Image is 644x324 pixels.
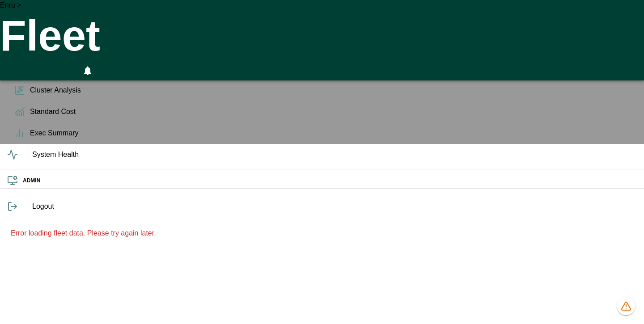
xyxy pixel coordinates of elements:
[32,149,637,160] span: System Health
[11,228,633,239] p: Error loading fleet data. Please try again later.
[21,61,38,80] button: Manual Assignment
[30,85,637,96] span: Cluster Analysis
[41,61,57,80] button: HomeTime Editor
[30,106,637,117] span: Standard Cost
[102,63,113,74] svg: Preferences
[617,297,635,315] button: 1183 data issues
[30,128,637,139] span: Exec Summary
[23,177,637,185] h6: ADMIN
[61,61,76,80] button: Fullscreen
[32,201,637,212] span: Logout
[99,61,115,77] button: Preferences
